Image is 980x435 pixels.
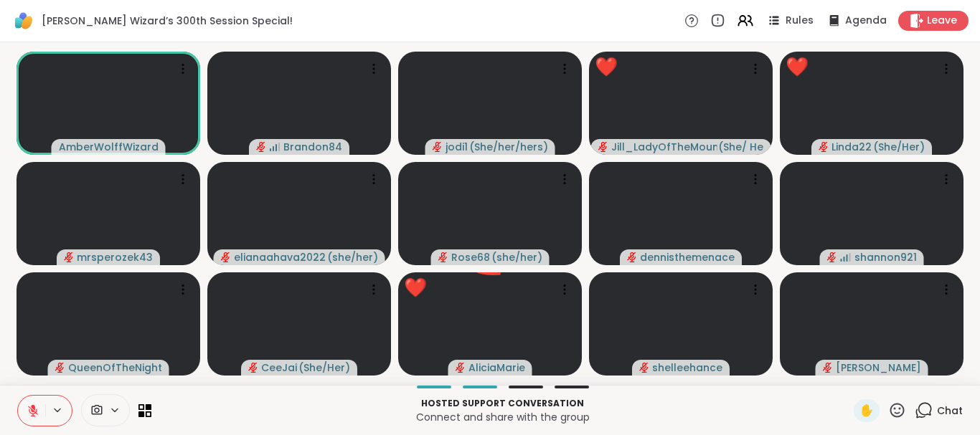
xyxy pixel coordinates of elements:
span: ( She/Her ) [873,140,925,154]
span: audio-muted [433,142,443,152]
img: ShareWell Logomark [11,9,36,33]
p: Connect and share with the group [160,410,845,424]
span: ( She/Her ) [298,360,350,375]
span: audio-muted [256,142,266,152]
span: audio-muted [639,363,649,373]
span: shelleehance [652,360,722,375]
span: elianaahava2022 [234,250,326,264]
span: ✋ [859,402,874,419]
span: Rules [786,14,814,28]
span: AmberWolffWizard [59,140,159,154]
span: audio-muted [221,252,231,262]
span: jodi1 [446,140,468,154]
div: ❤️ [404,274,427,302]
span: Leave [927,14,957,28]
span: Rose68 [451,250,490,264]
span: Linda22 [831,140,872,154]
span: ( She/her/hers ) [469,140,548,154]
span: audio-muted [598,142,608,152]
span: audio-muted [55,363,65,373]
span: audio-muted [456,363,466,373]
span: CeeJai [261,360,297,375]
span: [PERSON_NAME] [836,360,921,375]
span: AliciaMarie [468,360,525,375]
span: ( she/her ) [491,250,542,264]
span: ( She/ Her ) [718,140,763,154]
span: audio-muted [823,363,833,373]
span: dennisthemenace [640,250,735,264]
span: audio-muted [627,252,637,262]
span: Chat [937,403,963,418]
span: audio-muted [64,252,74,262]
span: QueenOfTheNight [68,360,162,375]
span: Agenda [845,14,887,28]
span: [PERSON_NAME] Wizard’s 300th Session Special! [42,14,293,28]
span: audio-muted [819,142,829,152]
span: Brandon84 [283,140,342,154]
span: Jill_LadyOfTheMountain [611,140,717,154]
span: shannon921 [854,250,917,264]
span: audio-muted [438,252,448,262]
span: ( she/her ) [327,250,378,264]
div: ❤️ [595,53,618,81]
p: Hosted support conversation [160,397,845,410]
span: mrsperozek43 [77,250,153,264]
span: audio-muted [248,363,258,373]
div: ❤️ [786,53,809,81]
span: audio-muted [827,252,837,262]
